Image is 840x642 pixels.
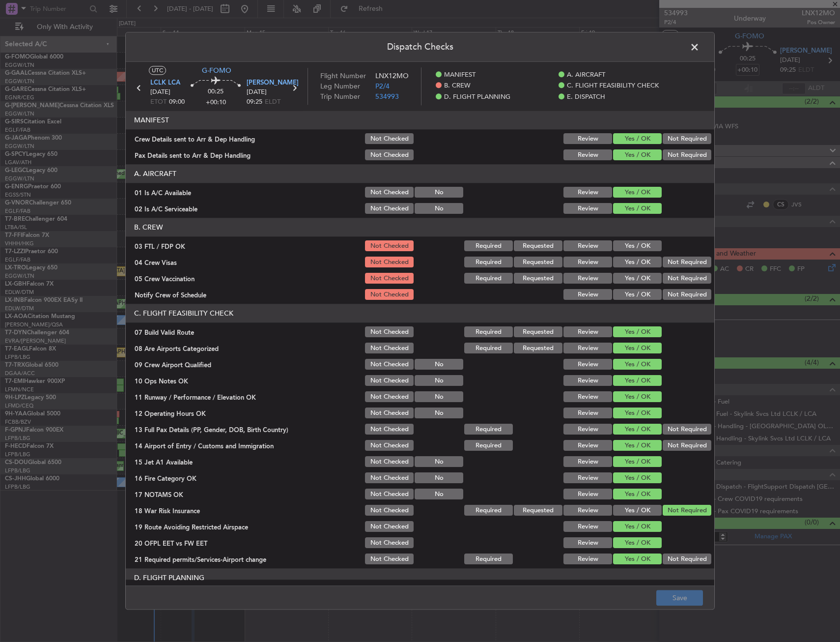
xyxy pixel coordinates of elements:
[613,489,662,500] button: Yes / OK
[663,273,711,284] button: Not Required
[613,376,662,386] button: Yes / OK
[613,440,662,451] button: Yes / OK
[613,327,662,338] button: Yes / OK
[663,134,711,145] button: Not Required
[613,187,662,198] button: Yes / OK
[663,424,711,435] button: Not Required
[613,134,662,145] button: Yes / OK
[613,343,662,354] button: Yes / OK
[126,32,714,62] header: Dispatch Checks
[613,359,662,370] button: Yes / OK
[613,150,662,161] button: Yes / OK
[613,257,662,268] button: Yes / OK
[613,290,662,300] button: Yes / OK
[613,241,662,252] button: Yes / OK
[613,273,662,284] button: Yes / OK
[663,554,711,565] button: Not Required
[613,392,662,403] button: Yes / OK
[613,408,662,419] button: Yes / OK
[663,505,711,516] button: Not Required
[613,424,662,435] button: Yes / OK
[663,440,711,451] button: Not Required
[613,538,662,549] button: Yes / OK
[613,473,662,484] button: Yes / OK
[613,204,662,214] button: Yes / OK
[663,257,711,268] button: Not Required
[613,554,662,565] button: Yes / OK
[613,457,662,467] button: Yes / OK
[663,290,711,300] button: Not Required
[613,505,662,516] button: Yes / OK
[663,150,711,161] button: Not Required
[613,522,662,532] button: Yes / OK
